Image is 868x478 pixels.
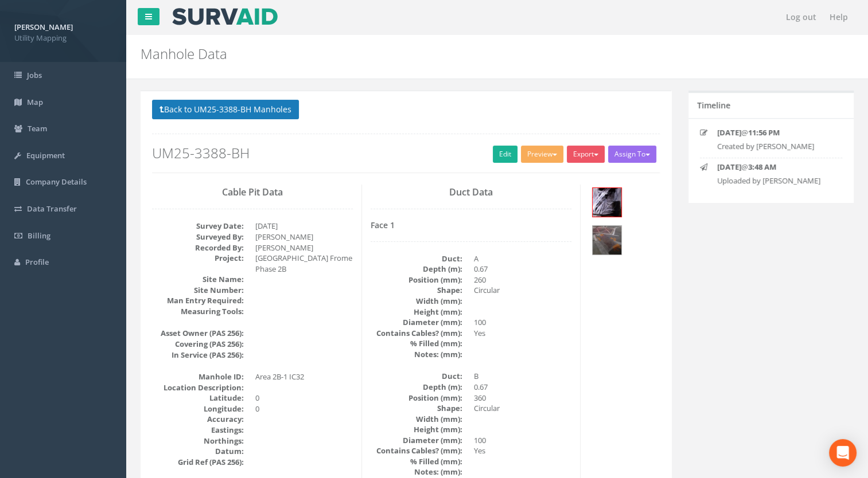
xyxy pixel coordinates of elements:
[152,242,244,253] dt: Recorded By:
[717,127,833,138] p: @
[593,188,621,217] img: ad1a57d6-8ad9-cb00-238f-f199811ec053_7802f9c1-c71b-6c06-aca7-542c5d48d233_thumb.jpg
[255,403,353,414] dd: 0
[717,162,741,172] strong: [DATE]
[14,33,112,44] span: Utility Mapping
[371,338,462,349] dt: % Filled (mm):
[14,19,112,43] a: [PERSON_NAME] Utility Mapping
[371,349,462,360] dt: Notes: (mm):
[717,127,741,138] strong: [DATE]
[371,253,462,264] dt: Duct:
[27,70,42,80] span: Jobs
[141,46,732,61] h2: Manhole Data
[371,187,571,198] h3: Duct Data
[14,22,73,32] strong: [PERSON_NAME]
[717,162,833,173] p: @
[474,382,571,393] dd: 0.67
[371,317,462,328] dt: Diameter (mm):
[152,221,244,232] dt: Survey Date:
[474,445,571,456] dd: Yes
[371,296,462,307] dt: Width (mm):
[371,328,462,339] dt: Contains Cables? (mm):
[521,146,563,163] button: Preview
[593,226,621,254] img: ad1a57d6-8ad9-cb00-238f-f199811ec053_4ce2b81d-b6fc-c1d3-2351-106ca8c17da8_thumb.jpg
[152,436,244,446] dt: Northings:
[26,177,87,187] span: Company Details
[371,403,462,414] dt: Shape:
[152,403,244,414] dt: Longitude:
[717,141,833,152] p: Created by [PERSON_NAME]
[152,146,660,160] h2: UM25-3388-BH
[255,253,353,274] dd: [GEOGRAPHIC_DATA] Frome Phase 2B
[27,97,43,107] span: Map
[371,435,462,446] dt: Diameter (mm):
[371,456,462,467] dt: % Filled (mm):
[371,264,462,275] dt: Depth (m):
[152,382,244,393] dt: Location Description:
[152,371,244,382] dt: Manhole ID:
[152,393,244,403] dt: Latitude:
[371,275,462,285] dt: Position (mm):
[152,232,244,242] dt: Surveyed By:
[474,275,571,285] dd: 260
[371,445,462,456] dt: Contains Cables? (mm):
[152,457,244,468] dt: Grid Ref (PAS 256):
[474,403,571,414] dd: Circular
[567,146,605,163] button: Export
[371,467,462,477] dt: Notes: (mm):
[152,253,244,264] dt: Project:
[748,162,776,172] strong: 3:48 AM
[371,414,462,425] dt: Width (mm):
[748,127,780,138] strong: 11:56 PM
[829,439,857,467] div: Open Intercom Messenger
[697,101,730,109] h5: Timeline
[474,393,571,403] dd: 360
[717,175,833,186] p: Uploaded by [PERSON_NAME]
[25,257,49,267] span: Profile
[27,203,77,214] span: Data Transfer
[474,435,571,446] dd: 100
[255,242,353,253] dd: [PERSON_NAME]
[152,295,244,306] dt: Man Entry Required:
[371,393,462,403] dt: Position (mm):
[474,371,571,382] dd: B
[371,371,462,382] dt: Duct:
[255,393,353,403] dd: 0
[371,307,462,318] dt: Height (mm):
[152,328,244,339] dt: Asset Owner (PAS 256):
[474,285,571,296] dd: Circular
[474,328,571,339] dd: Yes
[371,424,462,435] dt: Height (mm):
[255,232,353,242] dd: [PERSON_NAME]
[152,414,244,425] dt: Accuracy:
[26,150,65,160] span: Equipment
[608,146,656,163] button: Assign To
[371,285,462,296] dt: Shape:
[255,221,353,232] dd: [DATE]
[152,274,244,285] dt: Site Name:
[28,123,47,134] span: Team
[493,146,517,163] a: Edit
[474,253,571,264] dd: A
[371,221,571,229] h4: Face 1
[152,285,244,296] dt: Site Number:
[152,187,353,198] h3: Cable Pit Data
[152,350,244,361] dt: In Service (PAS 256):
[474,317,571,328] dd: 100
[255,371,353,382] dd: Area 2B-1 IC32
[152,425,244,436] dt: Eastings:
[152,446,244,457] dt: Datum:
[152,339,244,350] dt: Covering (PAS 256):
[474,264,571,275] dd: 0.67
[152,100,299,119] button: Back to UM25-3388-BH Manholes
[152,306,244,317] dt: Measuring Tools:
[371,382,462,393] dt: Depth (m):
[28,230,50,241] span: Billing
